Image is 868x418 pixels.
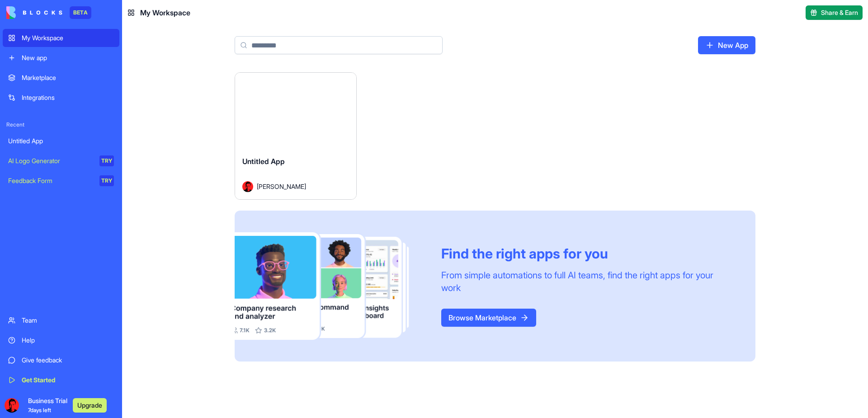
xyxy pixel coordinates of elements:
[28,396,67,414] span: Business Trial
[5,398,19,413] img: ACg8ocKpLsW6nHNA77xvrZLHMV1cYo2Qw_1oKgw3nnyk3YJvHpVxEnH2=s96-c
[3,69,119,87] a: Marketplace
[99,175,114,186] div: TRY
[3,311,119,329] a: Team
[3,49,119,67] a: New app
[806,5,863,20] button: Share & Earn
[140,7,190,18] span: My Workspace
[3,152,119,170] a: AI Logo GeneratorTRY
[28,407,51,413] span: 7 days left
[22,53,114,62] div: New app
[6,6,91,19] a: BETA
[8,136,114,146] div: Untitled App
[73,398,107,413] button: Upgrade
[3,172,119,190] a: Feedback FormTRY
[99,155,114,166] div: TRY
[22,73,114,82] div: Marketplace
[3,371,119,389] a: Get Started
[70,6,91,19] div: BETA
[22,33,114,42] div: My Workspace
[6,6,62,19] img: logo
[821,8,858,17] span: Share & Earn
[22,336,114,345] div: Help
[3,89,119,107] a: Integrations
[8,156,93,165] div: AI Logo Generator
[22,93,114,102] div: Integrations
[698,36,755,54] a: New App
[441,269,734,294] div: From simple automations to full AI teams, find the right apps for your work
[3,331,119,349] a: Help
[3,132,119,150] a: Untitled App
[3,121,119,128] span: Recent
[22,316,114,325] div: Team
[242,157,285,166] span: Untitled App
[257,182,306,191] span: [PERSON_NAME]
[441,309,536,327] a: Browse Marketplace
[3,29,119,47] a: My Workspace
[22,376,114,385] div: Get Started
[441,245,734,262] div: Find the right apps for you
[8,176,93,185] div: Feedback Form
[22,356,114,365] div: Give feedback
[242,181,253,192] img: Avatar
[3,351,119,369] a: Give feedback
[235,232,427,340] img: Frame_181_egmpey.png
[235,72,357,200] a: Untitled AppAvatar[PERSON_NAME]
